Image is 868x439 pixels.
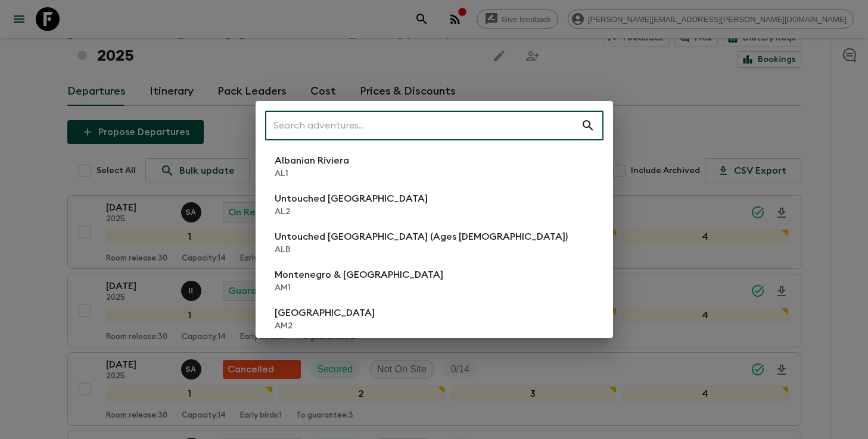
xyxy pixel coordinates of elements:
p: ALB [275,244,568,256]
p: Albanian Riviera [275,153,349,168]
p: AM1 [275,282,443,294]
p: Untouched [GEOGRAPHIC_DATA] (Ages [DEMOGRAPHIC_DATA]) [275,230,568,244]
input: Search adventures... [265,109,581,142]
p: [GEOGRAPHIC_DATA] [275,306,375,320]
p: AL2 [275,206,428,218]
p: AL1 [275,168,349,180]
p: Untouched [GEOGRAPHIC_DATA] [275,192,428,206]
p: Montenegro & [GEOGRAPHIC_DATA] [275,268,443,282]
p: AM2 [275,320,375,332]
